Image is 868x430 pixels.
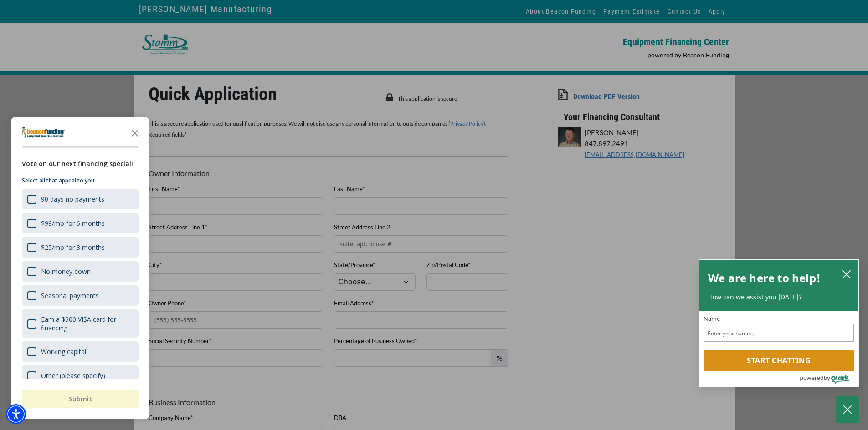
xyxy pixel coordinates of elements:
div: Earn a $300 VISA card for financing [22,309,139,338]
div: No money down [41,267,91,276]
a: Powered by Olark [800,371,858,387]
span: powered [800,372,823,384]
button: Start chatting [704,350,854,371]
button: Close the survey [126,123,144,142]
div: Earn a $300 VISA card for financing [41,315,133,332]
div: 90 days no payments [22,189,139,209]
button: Submit [22,390,139,408]
input: Name [704,324,854,342]
div: Seasonal payments [22,285,139,306]
div: olark chatbox [699,259,859,388]
button: close chatbox [839,268,854,280]
div: 90 days no payments [41,195,104,203]
div: No money down [22,261,139,282]
p: Select all that appeal to you: [22,176,139,185]
div: Seasonal payments [41,291,99,300]
div: $99/mo for 6 months [22,213,139,233]
div: $99/mo for 6 months [41,219,105,228]
div: Working capital [22,341,139,362]
span: by [824,372,830,384]
div: $25/mo for 3 months [41,243,105,252]
label: Name [704,316,854,322]
p: How can we assist you [DATE]? [708,293,849,302]
h2: We are here to help! [708,269,821,287]
img: Company logo [22,127,65,138]
div: Survey [11,117,149,419]
div: Other (please specify) [41,371,105,380]
div: Working capital [41,347,86,356]
div: Other (please specify) [22,365,139,386]
div: Accessibility Menu [6,404,26,424]
div: $25/mo for 3 months [22,237,139,258]
div: Vote on our next financing special! [22,159,139,169]
button: Close Chatbox [836,396,859,423]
